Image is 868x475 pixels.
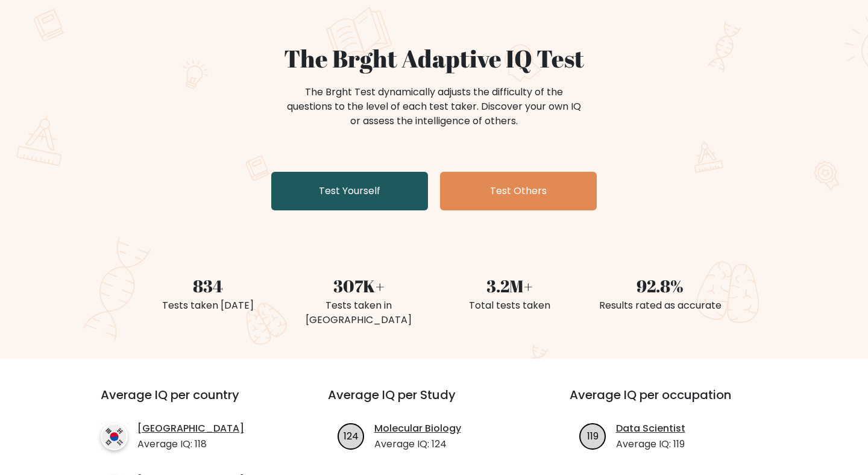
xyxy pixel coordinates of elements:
div: 92.8% [592,273,728,298]
p: Average IQ: 124 [374,437,461,451]
h1: The Brght Adaptive IQ Test [140,44,728,73]
div: Tests taken [DATE] [140,298,276,313]
a: Molecular Biology [374,421,461,436]
div: 3.2M+ [441,273,577,298]
h3: Average IQ per occupation [570,388,782,417]
p: Average IQ: 119 [616,437,685,451]
div: The Brght Test dynamically adjusts the difficulty of the questions to the level of each test take... [283,85,585,128]
a: [GEOGRAPHIC_DATA] [137,421,244,436]
div: 834 [140,273,276,298]
text: 119 [587,429,599,442]
a: Test Yourself [271,172,428,210]
h3: Average IQ per country [101,388,285,417]
img: country [101,423,128,450]
text: 124 [344,429,359,442]
a: Data Scientist [616,421,685,436]
h3: Average IQ per Study [328,388,541,417]
div: Total tests taken [441,298,577,313]
p: Average IQ: 118 [137,437,244,451]
div: 307K+ [291,273,427,298]
a: Test Others [440,172,597,210]
div: Results rated as accurate [592,298,728,313]
div: Tests taken in [GEOGRAPHIC_DATA] [291,298,427,327]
